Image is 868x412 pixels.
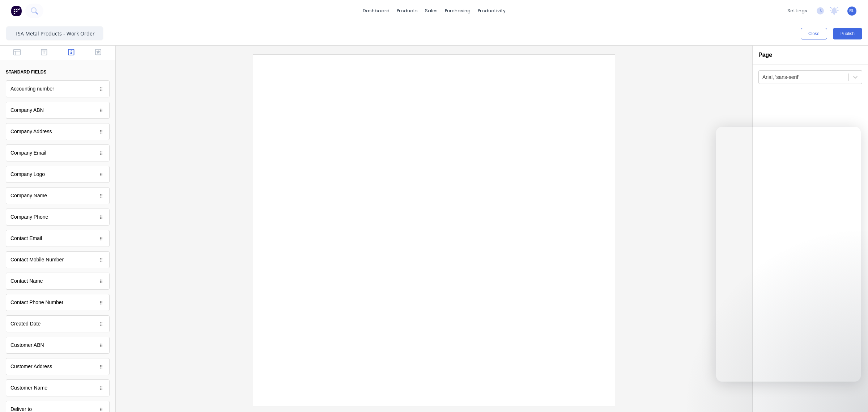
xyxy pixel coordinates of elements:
[6,337,110,354] div: Customer ABN
[441,5,474,16] div: purchasing
[10,235,42,242] div: Contact Email
[10,106,44,114] div: Company ABN
[10,363,52,370] div: Customer Address
[6,273,110,290] div: Contact Name
[6,209,110,226] div: Company Phone
[421,5,441,16] div: sales
[6,251,110,268] div: Contact Mobile Number
[6,230,110,247] div: Contact Email
[10,192,47,199] div: Company Name
[833,28,862,39] button: Publish
[393,5,421,16] div: products
[6,294,110,311] div: Contact Phone Number
[784,5,811,16] div: settings
[6,315,110,332] div: Created Date
[801,28,827,39] button: Close
[10,320,41,328] div: Created Date
[10,277,43,285] div: Contact Name
[6,66,110,78] button: standard fields
[10,171,45,178] div: Company Logo
[6,358,110,375] div: Customer Address
[6,26,103,41] input: Enter template name here
[11,5,22,16] img: Factory
[716,127,861,382] iframe: Intercom live chat
[6,144,110,161] div: Company Email
[6,187,110,204] div: Company Name
[10,149,46,157] div: Company Email
[10,213,48,221] div: Company Phone
[6,123,110,140] div: Company Address
[6,80,110,97] div: Accounting number
[6,102,110,119] div: Company ABN
[10,128,52,135] div: Company Address
[10,85,54,93] div: Accounting number
[758,51,772,58] h2: Page
[6,69,46,75] div: standard fields
[849,8,855,14] span: RL
[474,5,509,16] div: productivity
[6,379,110,396] div: Customer Name
[843,387,861,405] iframe: Intercom live chat
[10,299,63,306] div: Contact Phone Number
[10,384,47,392] div: Customer Name
[10,341,44,349] div: Customer ABN
[10,256,64,264] div: Contact Mobile Number
[359,5,393,16] a: dashboard
[6,166,110,183] div: Company Logo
